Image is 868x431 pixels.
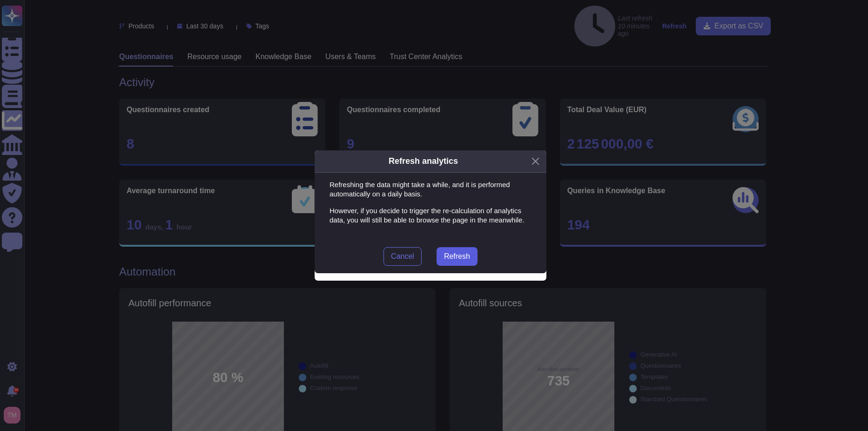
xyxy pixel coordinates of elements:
span: Cancel [391,253,414,260]
div: Refresh analytics [389,155,458,168]
button: Refresh [437,247,478,266]
button: Close [528,154,543,168]
p: Refreshing the data might take a while, and it is performed automatically on a daily basis. [330,180,532,199]
p: However, if you decide to trigger the re-calculation of analytics data, you will still be able to... [330,206,532,225]
button: Cancel [384,247,422,266]
span: Refresh [444,253,470,260]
